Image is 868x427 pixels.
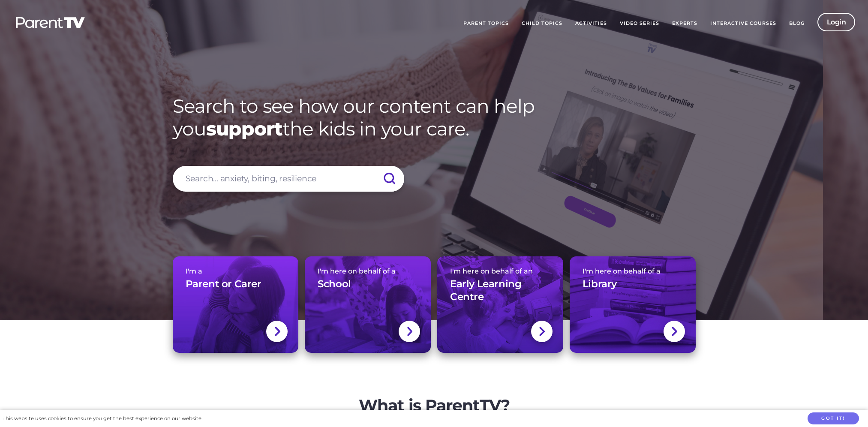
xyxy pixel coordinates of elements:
a: Interactive Courses [704,13,783,34]
img: svg+xml;base64,PHN2ZyBlbmFibGUtYmFja2dyb3VuZD0ibmV3IDAgMCAxNC44IDI1LjciIHZpZXdCb3g9IjAgMCAxNC44ID... [538,326,545,337]
h3: Parent or Carer [186,278,261,291]
a: Video Series [613,13,666,34]
span: I'm here on behalf of an [450,267,550,275]
a: Login [817,13,856,31]
span: I'm here on behalf of a [318,267,418,275]
img: svg+xml;base64,PHN2ZyBlbmFibGUtYmFja2dyb3VuZD0ibmV3IDAgMCAxNC44IDI1LjciIHZpZXdCb3g9IjAgMCAxNC44ID... [671,326,677,337]
img: svg+xml;base64,PHN2ZyBlbmFibGUtYmFja2dyb3VuZD0ibmV3IDAgMCAxNC44IDI1LjciIHZpZXdCb3g9IjAgMCAxNC44ID... [406,326,413,337]
h3: Library [583,278,617,291]
span: I'm here on behalf of a [583,267,683,275]
input: Submit [374,166,404,192]
a: Activities [569,13,613,34]
a: I'm here on behalf of aSchool [305,256,431,353]
a: Parent Topics [457,13,515,34]
h2: What is ParentTV? [273,396,595,415]
img: parenttv-logo-white.4c85aaf.svg [15,16,86,29]
h1: Search to see how our content can help you the kids in your care. [173,95,696,140]
input: Search... anxiety, biting, resilience [173,166,404,192]
strong: support [206,117,282,140]
span: I'm a [186,267,286,275]
a: Child Topics [515,13,569,34]
h3: School [318,278,351,291]
button: Got it! [808,412,859,425]
a: I'm here on behalf of aLibrary [570,256,696,353]
h3: Early Learning Centre [450,278,550,304]
a: I'm aParent or Carer [173,256,299,353]
a: Experts [666,13,704,34]
img: svg+xml;base64,PHN2ZyBlbmFibGUtYmFja2dyb3VuZD0ibmV3IDAgMCAxNC44IDI1LjciIHZpZXdCb3g9IjAgMCAxNC44ID... [274,326,280,337]
a: I'm here on behalf of anEarly Learning Centre [437,256,563,353]
a: Blog [783,13,811,34]
div: This website uses cookies to ensure you get the best experience on our website. [3,414,202,423]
